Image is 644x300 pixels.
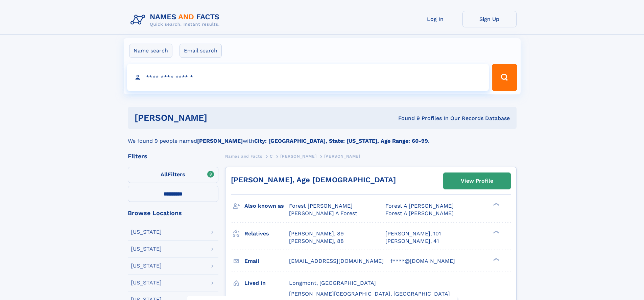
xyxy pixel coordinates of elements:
[231,176,396,184] a: [PERSON_NAME], Age [DEMOGRAPHIC_DATA]
[385,230,441,237] a: [PERSON_NAME], 101
[289,280,376,286] span: Longmont, [GEOGRAPHIC_DATA]
[244,277,289,289] h3: Lived in
[128,153,218,159] div: Filters
[385,210,454,216] span: Forest A [PERSON_NAME]
[129,44,172,58] label: Name search
[280,152,316,160] a: [PERSON_NAME]
[128,11,225,29] img: Logo Names and Facts
[135,114,303,122] h1: [PERSON_NAME]
[244,200,289,212] h3: Also known as
[128,167,218,183] label: Filters
[385,203,454,209] span: Forest A [PERSON_NAME]
[131,280,162,285] div: [US_STATE]
[461,173,493,189] div: View Profile
[128,210,218,216] div: Browse Locations
[492,230,500,234] div: ❯
[225,152,262,160] a: Names and Facts
[289,203,353,209] span: Forest [PERSON_NAME]
[408,11,462,27] a: Log In
[303,115,510,122] div: Found 9 Profiles In Our Records Database
[270,152,273,160] a: C
[492,257,500,261] div: ❯
[492,202,500,207] div: ❯
[289,230,344,237] a: [PERSON_NAME], 89
[127,64,489,91] input: search input
[289,237,344,245] a: [PERSON_NAME], 88
[131,263,162,269] div: [US_STATE]
[385,237,439,245] a: [PERSON_NAME], 41
[289,291,450,297] span: [PERSON_NAME][GEOGRAPHIC_DATA], [GEOGRAPHIC_DATA]
[280,154,316,159] span: [PERSON_NAME]
[270,154,273,159] span: C
[289,258,384,264] span: [EMAIL_ADDRESS][DOMAIN_NAME]
[180,44,222,58] label: Email search
[131,229,162,235] div: [US_STATE]
[462,11,517,27] a: Sign Up
[289,210,357,216] span: [PERSON_NAME] A Forest
[197,138,243,144] b: [PERSON_NAME]
[444,173,510,189] a: View Profile
[492,64,517,91] button: Search Button
[128,129,517,145] div: We found 9 people named with .
[161,171,168,178] span: All
[244,255,289,267] h3: Email
[324,154,360,159] span: [PERSON_NAME]
[244,228,289,239] h3: Relatives
[254,138,428,144] b: City: [GEOGRAPHIC_DATA], State: [US_STATE], Age Range: 60-99
[131,246,162,252] div: [US_STATE]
